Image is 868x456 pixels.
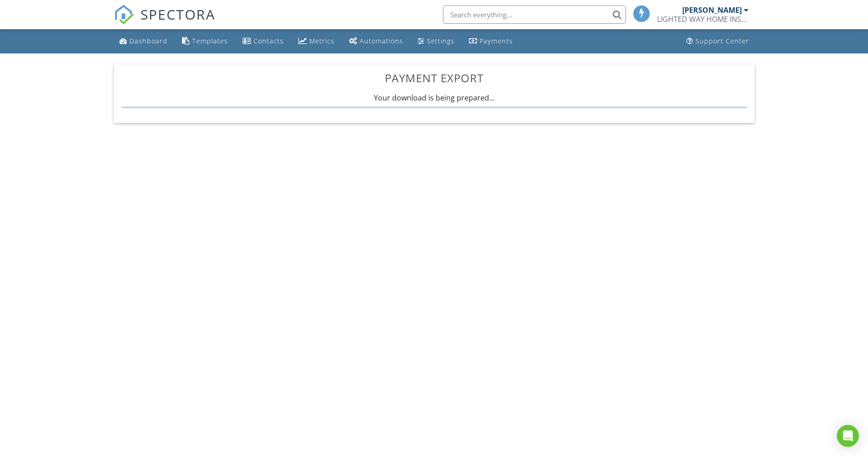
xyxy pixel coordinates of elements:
div: Payments [480,37,513,45]
a: Templates [178,33,232,50]
a: Metrics [295,33,338,50]
div: Templates [192,37,228,45]
div: Settings [427,37,454,45]
div: Support Center [695,37,749,45]
a: Dashboard [116,33,171,50]
img: The Best Home Inspection Software - Spectora [114,5,134,25]
div: LIGHTED WAY HOME INSPECTIONS LLC [657,15,749,24]
div: Contacts [253,37,284,45]
div: Your download is being prepared... [121,93,747,108]
div: Open Intercom Messenger [837,425,859,447]
a: Payments [465,33,517,50]
a: SPECTORA [114,12,216,32]
div: Metrics [309,37,334,45]
span: SPECTORA [140,5,216,24]
div: Dashboard [129,37,167,45]
a: Settings [414,33,458,50]
div: [PERSON_NAME] [682,5,742,15]
a: Support Center [683,33,753,50]
div: Automations [360,37,403,45]
input: Search everything... [443,5,626,24]
a: Contacts [239,33,287,50]
a: Automations (Basic) [345,33,407,50]
h3: Payment Export [121,72,747,84]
